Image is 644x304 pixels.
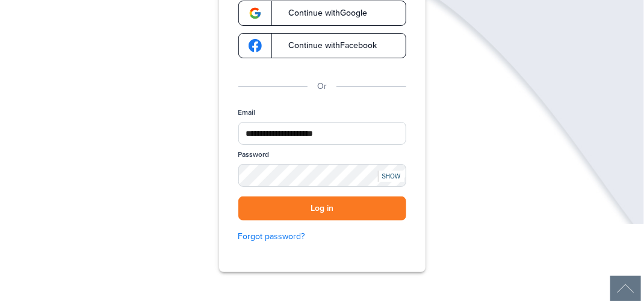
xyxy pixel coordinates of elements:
[238,122,406,145] input: Email
[249,7,262,20] img: google-logo
[238,196,406,221] button: Log in
[378,171,404,182] div: SHOW
[610,276,641,301] img: Back to Top
[277,9,368,17] span: Continue with Google
[317,80,327,93] p: Or
[238,33,406,58] a: google-logoContinue withFacebook
[249,39,262,52] img: google-logo
[238,150,270,160] label: Password
[238,164,406,187] input: Password
[277,41,377,50] span: Continue with Facebook
[238,230,406,243] a: Forgot password?
[238,108,256,118] label: Email
[610,276,641,301] div: Scroll Back to Top
[238,1,406,26] a: google-logoContinue withGoogle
